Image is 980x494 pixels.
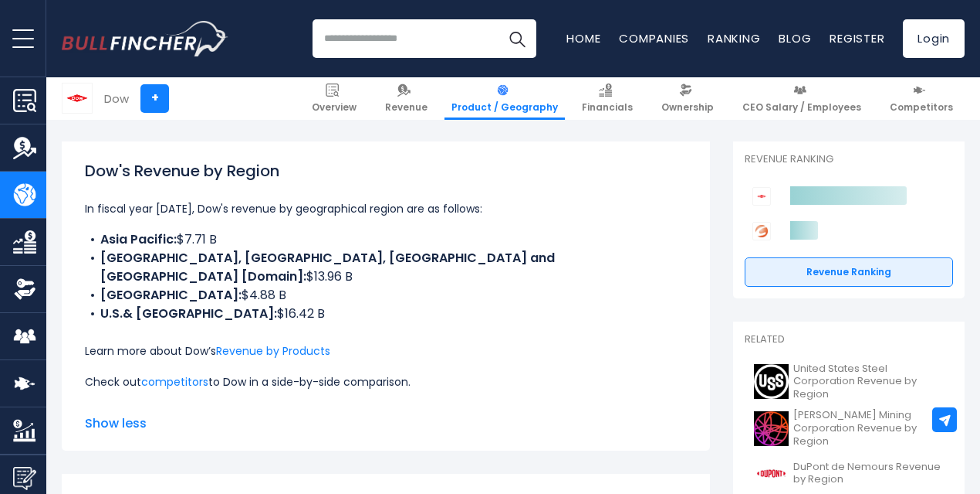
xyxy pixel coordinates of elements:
[62,21,228,56] a: Go to homepage
[903,19,965,58] a: Login
[312,101,357,114] span: Overview
[754,456,789,491] img: DD logo
[745,333,953,346] p: Related
[385,101,427,114] span: Revenue
[742,101,861,114] span: CEO Salary / Employees
[779,30,811,46] a: Blog
[582,101,633,114] span: Financials
[100,305,277,322] b: U.S.& [GEOGRAPHIC_DATA]:
[793,363,944,402] span: United States Steel Corporation Revenue by Region
[754,411,789,446] img: B logo
[100,230,177,248] b: Asia Pacific:
[735,77,868,120] a: CEO Salary / Employees
[451,101,558,114] span: Product / Geography
[830,30,884,46] a: Register
[85,342,687,360] p: Learn more about Dow’s
[378,77,434,120] a: Revenue
[745,405,953,452] a: [PERSON_NAME] Mining Corporation Revenue by Region
[140,84,169,113] a: +
[745,153,953,166] p: Revenue Ranking
[85,305,687,323] li: $16.42 B
[100,249,555,285] b: [GEOGRAPHIC_DATA], [GEOGRAPHIC_DATA], [GEOGRAPHIC_DATA] and [GEOGRAPHIC_DATA] [Domain]:
[745,359,953,406] a: United States Steel Corporation Revenue by Region
[883,77,960,120] a: Competitors
[216,343,330,359] a: Revenue by Products
[63,83,92,113] img: DOW logo
[498,19,536,58] button: Search
[566,30,600,46] a: Home
[141,374,208,390] a: competitors
[85,159,687,182] h1: Dow's Revenue by Region
[752,222,771,240] img: Celanese Corporation competitors logo
[890,101,953,114] span: Competitors
[661,101,714,114] span: Ownership
[104,90,129,107] div: Dow
[754,364,789,399] img: X logo
[793,461,944,487] span: DuPont de Nemours Revenue by Region
[85,414,687,433] span: Show less
[85,404,687,422] p: Explore additional for Dow.
[62,21,228,56] img: Bullfincher logo
[444,77,565,120] a: Product / Geography
[752,187,771,206] img: Dow competitors logo
[654,77,721,120] a: Ownership
[100,286,242,304] b: [GEOGRAPHIC_DATA]:
[305,77,363,120] a: Overview
[575,77,640,120] a: Financials
[85,373,687,391] p: Check out to Dow in a side-by-side comparison.
[619,30,689,46] a: Companies
[85,199,687,218] p: In fiscal year [DATE], Dow's revenue by geographical region are as follows:
[745,257,953,287] a: Revenue Ranking
[708,30,760,46] a: Ranking
[85,286,687,305] li: $4.88 B
[85,249,687,286] li: $13.96 B
[85,230,687,249] li: $7.71 B
[793,409,944,448] span: [PERSON_NAME] Mining Corporation Revenue by Region
[13,278,36,301] img: Ownership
